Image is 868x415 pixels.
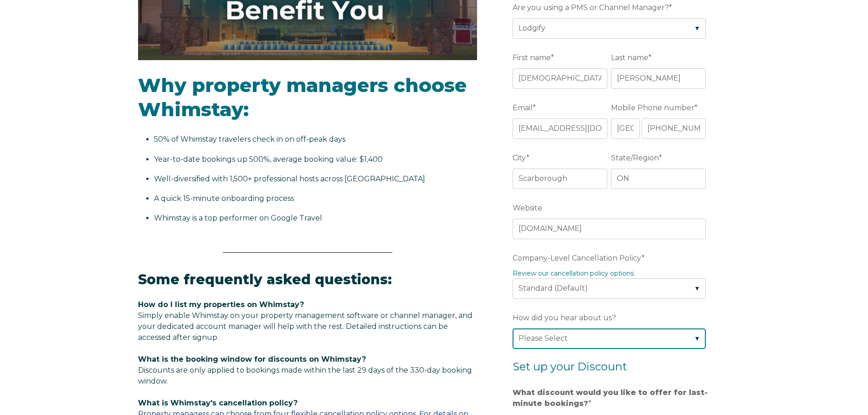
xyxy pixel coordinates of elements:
[154,155,383,164] span: Year-to-date bookings up 500%, average booking value: $1,400
[513,201,542,215] span: Website
[154,194,294,203] span: A quick 15-minute onboarding process
[513,251,642,265] span: Company-Level Cancellation Policy
[513,269,634,277] a: Review our cancellation policy options
[611,101,694,115] span: Mobile Phone number
[138,355,366,364] span: What is the booking window for discounts on Whimstay?
[513,151,526,165] span: City
[513,360,627,373] span: Set up your Discount
[611,151,659,165] span: State/Region
[138,366,472,385] span: Discounts are only applied to bookings made within the last 29 days of the 330-day booking window.
[513,101,533,115] span: Email
[611,51,648,65] span: Last name
[138,300,304,309] span: How do I list my properties on Whimstay?
[513,311,616,325] span: How did you hear about us?
[138,311,473,342] span: Simply enable Whimstay on your property management software or channel manager, and your dedicate...
[138,271,392,288] span: Some frequently asked questions:
[154,174,425,183] span: Well-diversified with 1,500+ professional hosts across [GEOGRAPHIC_DATA]
[154,214,322,222] span: Whimstay is a top performer on Google Travel
[513,51,551,65] span: First name
[154,135,345,143] span: 50% of Whimstay travelers check in on off-peak days
[138,73,467,121] span: Why property managers choose Whimstay:
[513,0,669,15] span: Are you using a PMS or Channel Manager?
[513,388,708,408] strong: What discount would you like to offer for last-minute bookings?
[138,399,298,407] span: What is Whimstay's cancellation policy?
